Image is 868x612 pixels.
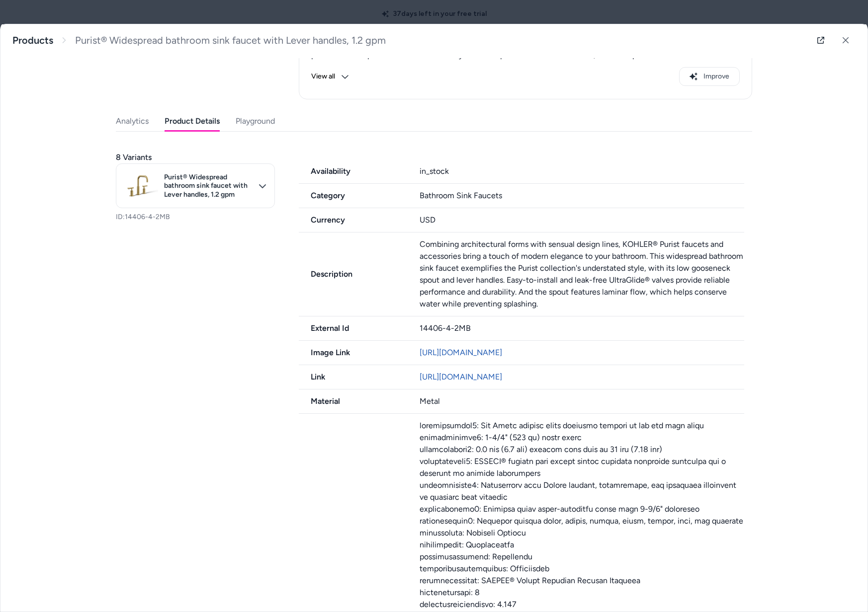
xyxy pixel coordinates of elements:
a: [URL][DOMAIN_NAME] [420,372,502,382]
span: Link [299,371,408,383]
span: Image Link [299,347,408,359]
span: Availability [299,165,408,177]
p: Combining architectural forms with sensual design lines, KOHLER® Purist faucets and accessories b... [420,238,745,310]
span: 8 Variants [116,152,152,163]
span: Category [299,190,408,202]
div: Metal [420,395,745,407]
button: Product Details [165,111,220,131]
span: Purist® Widespread bathroom sink faucet with Lever handles, 1.2 gpm [164,173,253,199]
button: Improve [679,67,740,86]
button: Purist® Widespread bathroom sink faucet with Lever handles, 1.2 gpm [116,163,275,208]
div: Bathroom Sink Faucets [420,190,745,202]
p: ID: 14406-4-2MB [116,212,275,222]
a: [URL][DOMAIN_NAME] [420,348,502,357]
span: Currency [299,214,408,226]
div: in_stock [420,165,745,177]
span: Purist® Widespread bathroom sink faucet with Lever handles, 1.2 gpm [75,34,386,47]
nav: breadcrumb [12,34,386,47]
span: External Id [299,322,408,334]
button: Analytics [116,111,149,131]
button: View all [311,67,349,86]
a: Products [12,34,53,47]
div: USD [420,214,745,226]
span: Description [299,268,408,280]
div: 14406-4-2MB [420,322,745,334]
button: Playground [236,111,275,131]
span: Material [299,395,408,407]
img: aag09116_rgb [118,166,158,206]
